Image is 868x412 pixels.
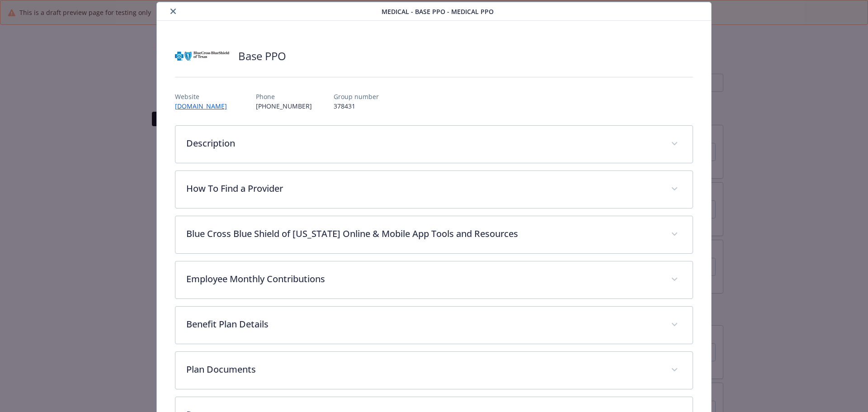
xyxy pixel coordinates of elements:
[175,43,229,70] img: Blue Cross Blue Shield of Texas Inc.
[175,261,693,298] div: Employee Monthly Contributions
[186,317,660,331] p: Benefit Plan Details
[175,171,693,208] div: How To Find a Provider
[175,307,693,344] div: Benefit Plan Details
[256,92,312,101] p: Phone
[175,126,693,163] div: Description
[175,216,693,253] div: Blue Cross Blue Shield of [US_STATE] Online & Mobile App Tools and Resources
[175,102,234,110] a: [DOMAIN_NAME]
[175,92,234,101] p: Website
[238,48,286,64] h2: Base PPO
[186,182,660,195] p: How To Find a Provider
[186,272,660,286] p: Employee Monthly Contributions
[186,227,660,241] p: Blue Cross Blue Shield of [US_STATE] Online & Mobile App Tools and Resources
[186,363,660,376] p: Plan Documents
[382,7,494,16] span: Medical - Base PPO - Medical PPO
[186,137,660,150] p: Description
[256,101,312,111] p: [PHONE_NUMBER]
[334,92,379,101] p: Group number
[168,6,179,17] button: close
[175,352,693,389] div: Plan Documents
[334,101,379,111] p: 378431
